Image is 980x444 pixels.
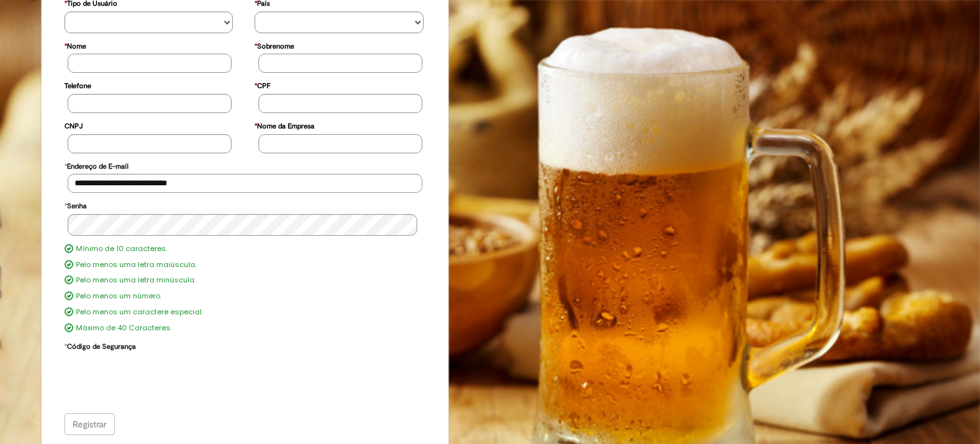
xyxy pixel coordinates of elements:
label: Mínimo de 10 caracteres. [76,244,167,254]
label: Senha [64,195,87,214]
label: Pelo menos uma letra minúscula. [76,275,196,286]
label: Nome [64,36,86,54]
label: Máximo de 40 Caracteres. [76,323,172,333]
label: CPF [255,75,271,94]
label: Telefone [64,75,91,94]
label: Endereço de E-mail [64,156,128,174]
label: Sobrenome [255,36,294,54]
label: Nome da Empresa [255,116,315,134]
label: CNPJ [64,116,83,134]
label: Pelo menos uma letra maiúscula. [76,260,197,270]
label: Pelo menos um número. [76,291,161,302]
label: Pelo menos um caractere especial. [76,307,203,318]
label: Código de Segurança [64,336,136,355]
iframe: reCAPTCHA [68,355,262,404]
